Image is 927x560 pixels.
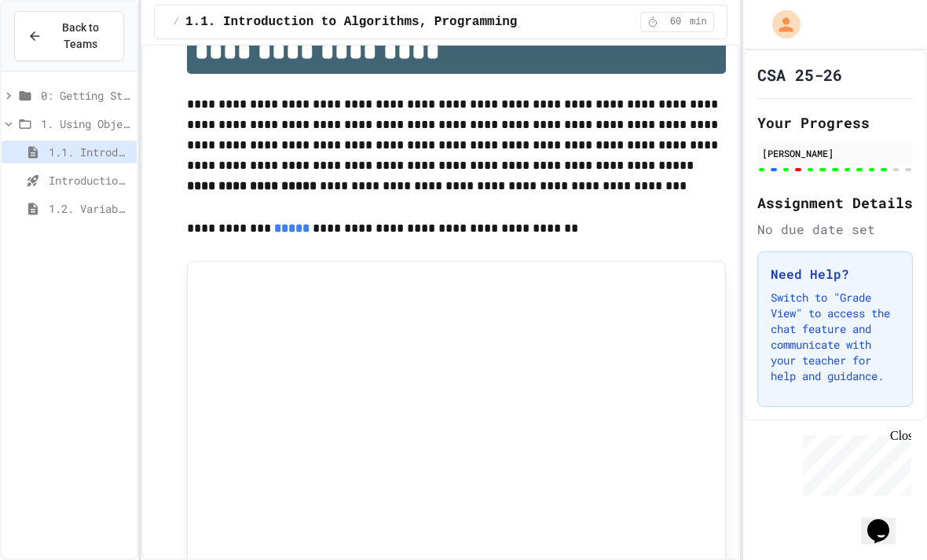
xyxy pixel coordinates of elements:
[185,13,631,31] span: 1.1. Introduction to Algorithms, Programming, and Compilers
[797,429,911,496] iframe: chat widget
[757,64,842,86] h1: CSA 25-26
[771,290,900,384] p: Switch to "Grade View" to access the chat feature and communicate with your teacher for help and ...
[174,16,179,28] span: /
[861,497,911,544] iframe: chat widget
[762,146,908,160] div: [PERSON_NAME]
[14,11,124,61] button: Back to Teams
[49,172,130,188] span: Introduction to Algorithms, Programming, and Compilers
[49,144,130,160] span: 1.1. Introduction to Algorithms, Programming, and Compilers
[49,200,130,217] span: 1.2. Variables and Data Types
[756,6,804,42] div: My Account
[757,220,913,239] div: No due date set
[757,112,913,134] h2: Your Progress
[663,16,688,28] span: 60
[771,265,900,284] h3: Need Help?
[690,16,707,28] span: min
[6,6,108,100] div: Chat with us now!Close
[757,192,913,214] h2: Assignment Details
[41,87,130,104] span: 0: Getting Started
[51,20,111,53] span: Back to Teams
[41,115,130,132] span: 1. Using Objects and Methods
